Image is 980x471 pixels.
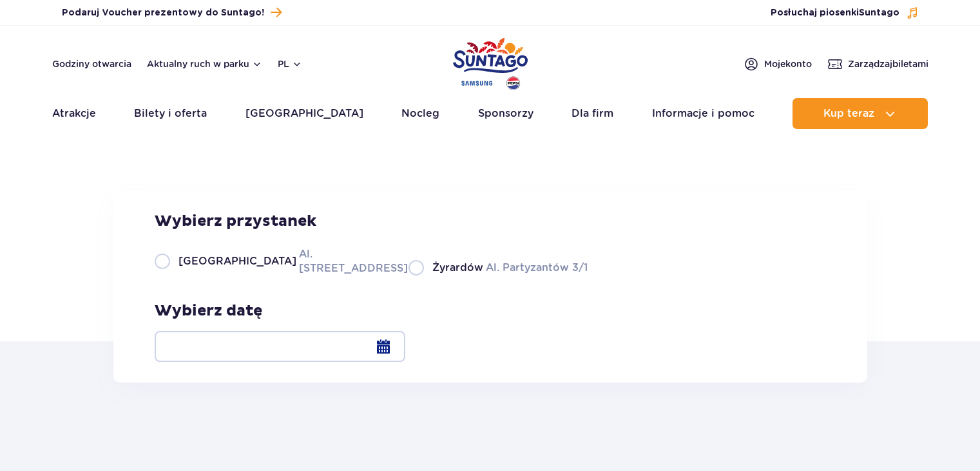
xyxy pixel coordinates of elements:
[245,98,363,129] a: [GEOGRAPHIC_DATA]
[453,32,528,92] a: Park of Poland
[155,301,405,321] h3: Wybierz datę
[771,6,919,19] button: Posłuchaj piosenkiSuntago
[848,57,928,70] span: Zarządzaj biletami
[827,56,928,72] a: Zarządzajbiletami
[478,98,533,129] a: Sponsorzy
[771,6,899,19] span: Posłuchaj piosenki
[764,57,812,70] span: Moje konto
[52,57,131,70] a: Godziny otwarcia
[155,212,588,231] h3: Wybierz przystanek
[401,98,439,129] a: Nocleg
[859,8,899,17] span: Suntago
[793,98,928,129] button: Kup teraz
[744,56,812,72] a: Mojekonto
[178,254,296,268] span: [GEOGRAPHIC_DATA]
[155,246,393,276] label: Al. [STREET_ADDRESS]
[134,98,207,129] a: Bilety i oferta
[62,6,264,19] span: Podaruj Voucher prezentowy do Suntago!
[278,57,302,70] button: pl
[823,108,874,119] span: Kup teraz
[408,259,588,276] label: Al. Partyzantów 3/1
[572,98,613,129] a: Dla firm
[147,59,262,69] button: Aktualny ruch w parku
[652,98,754,129] a: Informacje i pomoc
[62,4,282,21] a: Podaruj Voucher prezentowy do Suntago!
[52,98,96,129] a: Atrakcje
[432,261,483,275] span: Żyrardów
